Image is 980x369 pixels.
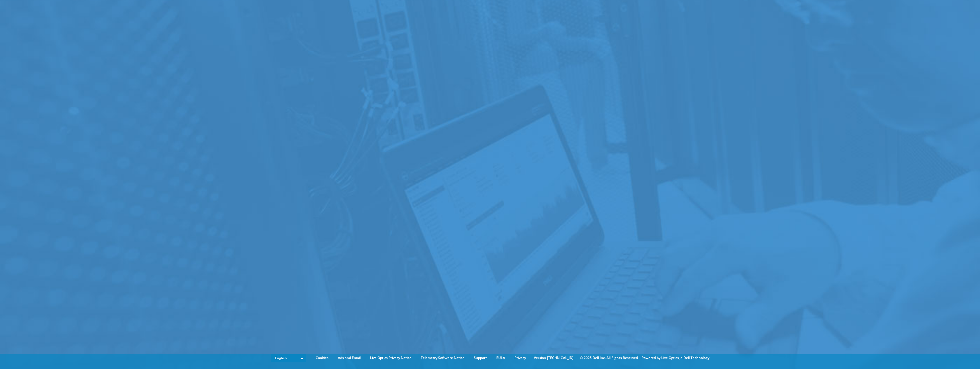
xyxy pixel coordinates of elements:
[469,355,491,361] a: Support
[577,355,641,361] li: © 2025 Dell Inc. All Rights Reserved
[334,355,365,361] a: Ads and Email
[366,355,416,361] a: Live Optics Privacy Notice
[510,355,530,361] a: Privacy
[642,355,709,361] li: Powered by Live Optics, a Dell Technology
[531,355,576,361] li: Version [TECHNICAL_ID]
[311,355,333,361] a: Cookies
[492,355,509,361] a: EULA
[416,355,469,361] a: Telemetry Software Notice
